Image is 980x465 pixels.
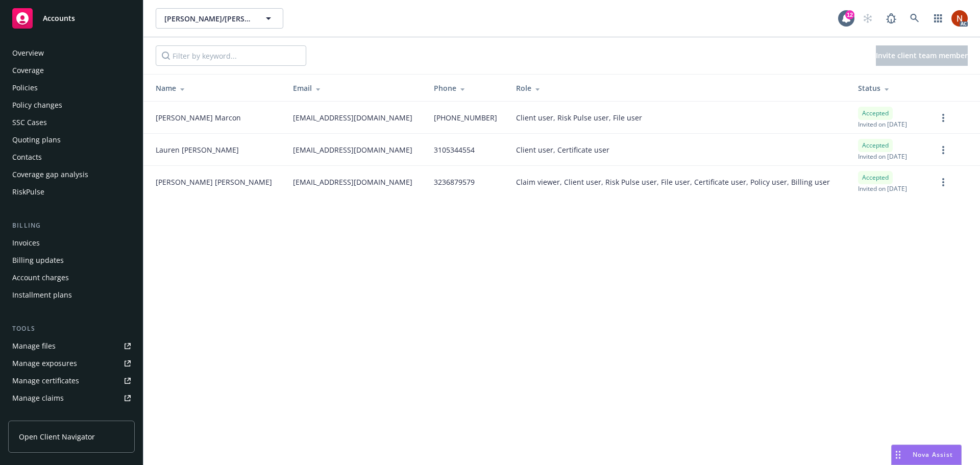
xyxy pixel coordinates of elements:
div: Manage certificates [12,373,79,389]
span: Accepted [862,173,889,182]
div: Coverage gap analysis [12,166,88,183]
a: more [937,112,949,124]
a: Manage BORs [8,407,135,424]
span: Lauren [PERSON_NAME] [156,144,239,155]
span: [EMAIL_ADDRESS][DOMAIN_NAME] [293,144,412,155]
span: Invite client team member [876,51,968,60]
a: Search [904,8,925,29]
div: Overview [12,45,44,61]
div: Name [156,83,277,93]
div: Drag to move [892,445,904,464]
a: Accounts [8,4,135,33]
a: Account charges [8,270,135,286]
div: 12 [845,10,854,19]
span: 3105344554 [434,144,475,155]
div: Contacts [12,149,42,165]
a: Manage claims [8,390,135,406]
div: Role [516,83,842,93]
div: Policies [12,80,38,96]
span: [EMAIL_ADDRESS][DOMAIN_NAME] [293,177,412,187]
a: Manage exposures [8,355,135,372]
a: Switch app [928,8,948,29]
button: Nova Assist [891,445,962,465]
div: Tools [8,324,135,334]
a: Start snowing [857,8,878,29]
a: more [937,144,949,156]
span: Accounts [43,14,75,22]
div: Policy changes [12,97,62,113]
span: Client user, Certificate user [516,144,609,155]
a: Contacts [8,149,135,165]
a: Policies [8,80,135,96]
div: Manage BORs [12,407,60,424]
span: [PERSON_NAME]/[PERSON_NAME] Construction, Inc. [164,13,253,24]
span: Accepted [862,109,889,118]
div: Account charges [12,270,69,286]
a: Invoices [8,235,135,251]
div: Manage exposures [12,355,77,372]
button: [PERSON_NAME]/[PERSON_NAME] Construction, Inc. [156,8,283,29]
a: SSC Cases [8,114,135,131]
input: Filter by keyword... [156,45,306,66]
div: Quoting plans [12,132,61,148]
a: Overview [8,45,135,61]
div: Manage claims [12,390,64,406]
a: Coverage gap analysis [8,166,135,183]
span: [EMAIL_ADDRESS][DOMAIN_NAME] [293,112,412,123]
span: Nova Assist [913,450,953,459]
button: Invite client team member [876,45,968,66]
span: [PERSON_NAME] [PERSON_NAME] [156,177,272,187]
div: Invoices [12,235,40,251]
a: more [937,176,949,188]
div: Billing updates [12,252,64,268]
div: RiskPulse [12,184,44,200]
a: Quoting plans [8,132,135,148]
img: photo [951,10,968,27]
a: Manage certificates [8,373,135,389]
span: [PHONE_NUMBER] [434,112,497,123]
span: Invited on [DATE] [858,152,907,161]
a: Manage files [8,338,135,354]
span: Client user, Risk Pulse user, File user [516,112,642,123]
span: Invited on [DATE] [858,184,907,193]
div: Claim viewer, Client user, Risk Pulse user, File user, Certificate user, Policy user, Billing user [516,177,830,187]
span: Invited on [DATE] [858,120,907,129]
a: Coverage [8,62,135,79]
div: Installment plans [12,287,72,303]
span: [PERSON_NAME] Marcon [156,112,241,123]
a: RiskPulse [8,184,135,200]
div: Billing [8,221,135,231]
div: Coverage [12,62,44,79]
div: Manage files [12,338,56,354]
a: Policy changes [8,97,135,113]
span: Open Client Navigator [19,431,95,442]
a: Report a Bug [881,8,901,29]
div: Status [858,83,921,93]
a: Billing updates [8,252,135,268]
div: SSC Cases [12,114,47,131]
div: Email [293,83,417,93]
span: Accepted [862,141,889,150]
span: 3236879579 [434,177,475,187]
div: Phone [434,83,500,93]
a: Installment plans [8,287,135,303]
